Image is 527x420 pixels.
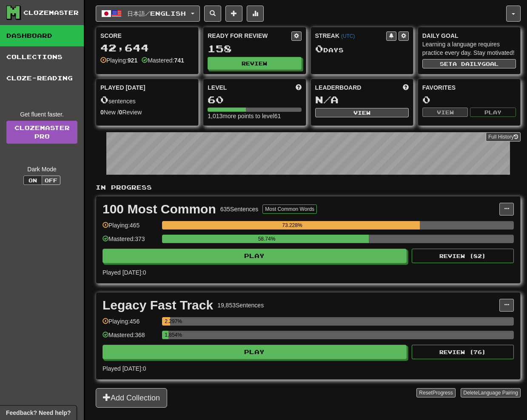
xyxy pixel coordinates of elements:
[403,83,409,92] span: This week in points, UTC
[6,409,71,417] span: Open feedback widget
[217,301,264,309] div: 19,853 Sentences
[174,57,184,64] strong: 741
[478,390,518,396] span: Language Pairing
[225,6,242,22] button: Add sentence to collection
[42,176,60,185] button: Off
[127,10,186,17] span: 日本語 / English
[470,108,516,117] button: Play
[165,221,419,230] div: 73.228%
[165,331,168,339] div: 1.854%
[208,57,301,70] button: Review
[315,94,339,105] span: N/A
[6,110,77,119] div: Get fluent faster.
[412,345,514,359] button: Review (76)
[422,40,516,57] div: Learning a language requires practice every day. Stay motivated!
[315,43,323,54] span: 0
[103,249,407,263] button: Play
[433,390,453,396] span: Progress
[461,388,521,397] button: DeleteLanguage Pairing
[247,6,264,22] button: More stats
[96,183,521,192] p: In Progress
[422,94,516,105] div: 0
[103,269,146,276] span: Played [DATE]: 0
[422,31,516,40] div: Daily Goal
[103,203,216,216] div: 100 Most Common
[208,94,301,105] div: 60
[100,56,137,65] div: Playing:
[453,61,481,67] span: a daily
[103,299,213,312] div: Legacy Fast Track
[6,121,77,144] a: ClozemasterPro
[103,345,407,359] button: Play
[208,31,291,40] div: Ready for Review
[100,83,145,92] span: Played [DATE]
[208,43,301,54] div: 158
[315,43,409,54] div: Day s
[262,204,317,214] button: Most Common Words
[341,33,355,39] a: (UTC)
[204,6,221,22] button: Search sentences
[486,132,521,142] button: Full History
[165,235,369,243] div: 58.74%
[6,165,77,173] div: Dark Mode
[416,388,455,397] button: ResetProgress
[220,205,259,213] div: 635 Sentences
[100,31,194,40] div: Score
[100,108,194,116] div: New / Review
[165,317,170,326] div: 2.297%
[422,108,468,117] button: View
[100,43,194,53] div: 42,644
[296,83,302,92] span: Score more points to level up
[412,249,514,263] button: Review (82)
[96,6,200,22] button: 日本語/English
[100,109,104,116] strong: 0
[422,59,516,68] button: Seta dailygoal
[315,108,409,117] button: View
[142,56,184,65] div: Mastered:
[119,109,122,116] strong: 0
[208,83,227,92] span: Level
[208,112,301,120] div: 1,013 more points to level 61
[315,83,362,92] span: Leaderboard
[23,176,42,185] button: On
[103,317,158,331] div: Playing: 456
[96,388,167,408] button: Add Collection
[103,331,158,345] div: Mastered: 368
[103,221,158,235] div: Playing: 465
[422,83,516,92] div: Favorites
[23,9,79,17] div: Clozemaster
[128,57,137,64] strong: 921
[103,235,158,249] div: Mastered: 373
[100,94,108,105] span: 0
[103,365,146,372] span: Played [DATE]: 0
[100,94,194,105] div: sentences
[315,31,386,40] div: Streak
